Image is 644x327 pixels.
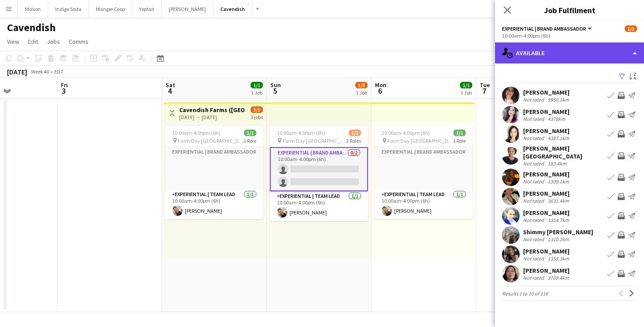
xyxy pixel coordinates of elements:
span: 4 [164,86,175,96]
div: [PERSON_NAME][GEOGRAPHIC_DATA] [523,144,604,160]
span: 10:00am-4:00pm (6h) [172,130,220,136]
span: 6 [374,86,386,96]
button: Yoplait [132,0,162,18]
div: 3709.4km [546,274,571,281]
div: Not rated [523,255,546,262]
div: 1 Job [356,89,367,96]
div: [PERSON_NAME] [523,88,571,96]
span: Farm Day [GEOGRAPHIC_DATA] [178,137,244,144]
app-card-role: Experiential | Team Lead1/110:00am-4:00pm (6h)[PERSON_NAME] [270,191,368,221]
div: [PERSON_NAME] [523,190,571,197]
div: Available [495,42,644,63]
span: 7 [478,86,490,96]
span: 1 Role [453,137,466,144]
span: Fri [61,81,68,89]
div: 10:00am-4:00pm (6h) [502,32,637,39]
button: Cavendish [213,0,252,18]
app-job-card: 10:00am-4:00pm (6h)1/3 Farm Day [GEOGRAPHIC_DATA]2 RolesExperiential | Brand Ambassador0/210:00am... [270,126,368,221]
span: Sun [270,81,281,89]
span: Mon [375,81,386,89]
a: View [4,36,23,47]
div: Not rated [523,116,546,122]
h1: Cavendish [7,21,56,34]
div: EDT [54,68,64,75]
span: Week 40 [29,68,51,75]
div: 1309.1km [546,178,571,185]
button: [PERSON_NAME] [162,0,213,18]
span: Farm Day [GEOGRAPHIC_DATA] [283,137,346,144]
app-job-card: 10:00am-4:00pm (6h)1/1 Farm Day [GEOGRAPHIC_DATA]1 RoleExperiential | Brand AmbassadorExperientia... [375,126,473,219]
span: Comms [69,38,88,46]
div: Not rated [523,160,546,167]
span: 1/1 [453,130,466,136]
a: Comms [65,36,92,47]
div: [PERSON_NAME] [523,247,571,255]
div: 1358.3km [546,255,571,262]
span: 1/1 [251,82,263,88]
app-card-role: Experiential | Team Lead1/110:00am-4:00pm (6h)[PERSON_NAME] [375,190,473,219]
app-job-card: 10:00am-4:00pm (6h)1/1 Farm Day [GEOGRAPHIC_DATA]1 RoleExperiential | Brand AmbassadorExperientia... [165,126,263,219]
h3: Cavendish Farms ([GEOGRAPHIC_DATA], [GEOGRAPHIC_DATA]) [179,106,244,114]
span: Farm Day [GEOGRAPHIC_DATA] [387,137,453,144]
div: 1310.2km [546,236,571,243]
a: Edit [25,36,42,47]
div: 3 jobs [251,113,263,120]
span: Sat [166,81,175,89]
div: Not rated [523,217,546,223]
div: [PERSON_NAME] [523,170,571,178]
span: View [7,38,19,46]
div: Not rated [523,178,546,185]
button: Manger Coop [89,0,132,18]
div: 1314.7km [546,217,571,223]
div: 9950.1km [546,96,571,103]
div: Not rated [523,236,546,243]
button: Indigo Soda [48,0,89,18]
app-card-role-placeholder: Experiential | Brand Ambassador [165,147,263,190]
button: Experiential | Brand Ambassador [502,25,593,32]
span: 1/3 [355,82,368,88]
span: 1/1 [460,82,472,88]
div: Not rated [523,135,546,141]
button: Molson [18,0,48,18]
span: 3/5 [251,106,263,113]
span: Results 1 to 10 of 116 [502,290,548,297]
div: [PERSON_NAME] [523,108,570,116]
span: 10:00am-4:00pm (6h) [277,130,325,136]
div: [PERSON_NAME] [523,127,571,135]
span: 1/3 [625,25,637,32]
span: 5 [269,86,281,96]
span: 1/1 [244,130,256,136]
div: 4378km [546,116,567,122]
a: Jobs [43,36,64,47]
span: 1/3 [349,130,361,136]
app-card-role: Experiential | Team Lead1/110:00am-4:00pm (6h)[PERSON_NAME] [165,190,263,219]
span: Edit [28,38,38,46]
div: Not rated [523,96,546,103]
span: Jobs [47,38,60,46]
div: 4387.1km [546,135,571,141]
div: [DATE] [7,67,27,76]
div: [DATE] → [DATE] [179,114,244,120]
h3: Job Fulfilment [495,4,644,16]
div: Shimmy [PERSON_NAME] [523,228,593,236]
div: 1 Job [251,89,262,96]
div: Not rated [523,197,546,204]
div: Not rated [523,274,546,281]
span: 2 Roles [346,137,361,144]
span: 3 [60,86,68,96]
span: Tue [480,81,490,89]
span: 1 Role [244,137,256,144]
div: [PERSON_NAME] [523,209,571,217]
span: 10:00am-4:00pm (6h) [382,130,430,136]
app-card-role: Experiential | Brand Ambassador0/210:00am-4:00pm (6h) [270,147,368,191]
span: Experiential | Brand Ambassador [502,25,586,32]
div: 3631.4km [546,197,571,204]
app-card-role-placeholder: Experiential | Brand Ambassador [375,147,473,190]
div: 183.4km [546,160,568,167]
div: 1 Job [460,89,472,96]
div: [PERSON_NAME] [523,267,571,274]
